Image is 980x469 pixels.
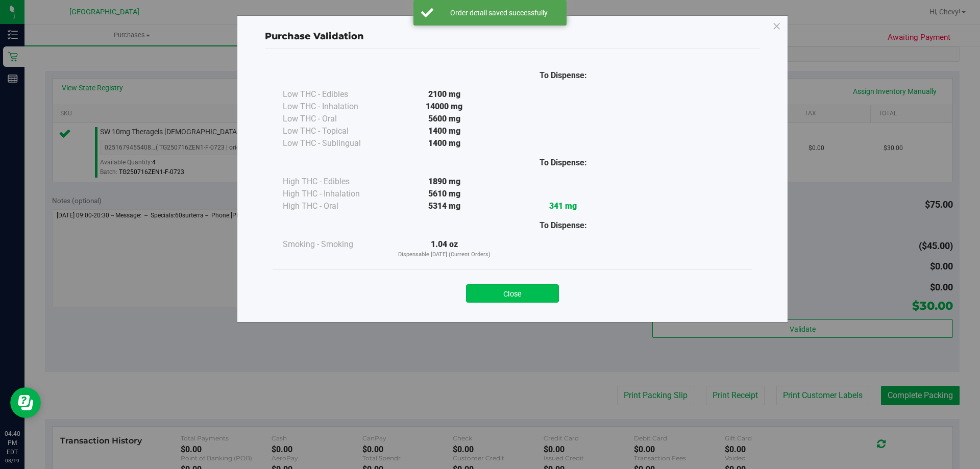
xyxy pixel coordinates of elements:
div: 1.04 oz [385,238,504,259]
div: Low THC - Oral [283,113,385,125]
div: 5600 mg [385,113,504,125]
div: 14000 mg [385,101,504,113]
div: 5610 mg [385,188,504,200]
span: Purchase Validation [265,31,364,42]
strong: 341 mg [549,201,577,211]
iframe: Resource center [10,387,41,418]
div: Low THC - Sublingual [283,137,385,150]
div: High THC - Oral [283,200,385,212]
div: Low THC - Topical [283,125,385,137]
div: Order detail saved successfully [439,8,559,18]
div: High THC - Edibles [283,176,385,188]
div: To Dispense: [504,219,623,232]
div: 2100 mg [385,88,504,101]
p: Dispensable [DATE] (Current Orders) [385,251,504,259]
div: Low THC - Inhalation [283,101,385,113]
div: Low THC - Edibles [283,88,385,101]
div: High THC - Inhalation [283,188,385,200]
div: To Dispense: [504,157,623,169]
div: 1400 mg [385,137,504,150]
div: To Dispense: [504,69,623,82]
button: Close [466,284,559,303]
div: 1400 mg [385,125,504,137]
div: 5314 mg [385,200,504,212]
div: Smoking - Smoking [283,238,385,251]
div: 1890 mg [385,176,504,188]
